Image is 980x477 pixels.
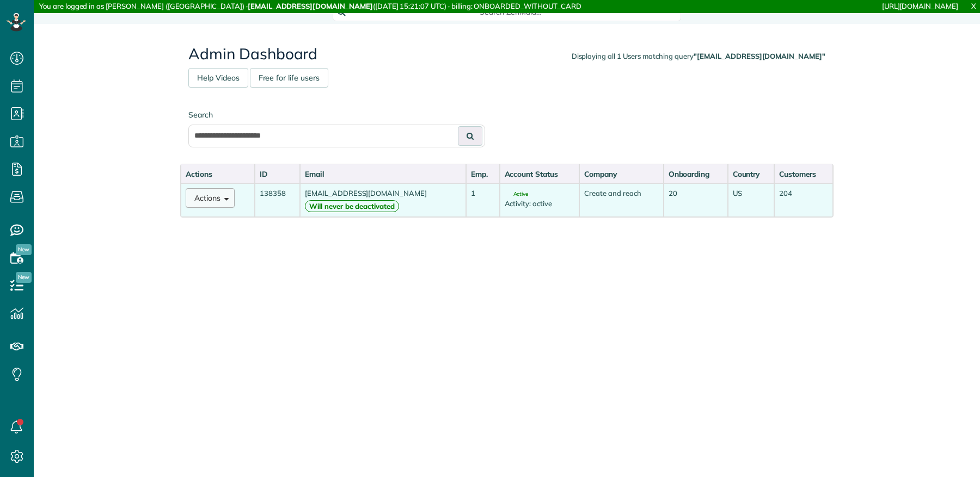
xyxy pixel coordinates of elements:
strong: "[EMAIL_ADDRESS][DOMAIN_NAME]" [694,52,825,60]
label: Search [188,109,485,120]
div: Onboarding [669,169,723,179]
div: Email [305,169,461,179]
a: Help Videos [188,68,248,88]
div: Company [584,169,658,179]
div: Actions [186,169,250,179]
div: Country [733,169,769,179]
span: New [16,272,32,283]
td: 138358 [255,183,300,217]
div: Account Status [505,169,575,179]
strong: Will never be deactivated [305,200,399,213]
div: Customers [779,169,828,179]
h2: Admin Dashboard [188,46,825,63]
div: ID [260,169,295,179]
div: Emp. [471,169,495,179]
div: Displaying all 1 Users matching query [572,51,825,61]
span: Active [505,191,529,197]
span: New [16,244,32,255]
a: [URL][DOMAIN_NAME] [882,2,958,10]
div: Activity: active [505,199,575,209]
strong: [EMAIL_ADDRESS][DOMAIN_NAME] [248,2,373,10]
td: [EMAIL_ADDRESS][DOMAIN_NAME] [300,183,466,217]
td: 1 [466,183,500,217]
td: 204 [774,183,833,217]
td: Create and reach [579,183,663,217]
button: Actions [186,188,235,208]
td: US [728,183,774,217]
a: Free for life users [250,68,328,88]
td: 20 [664,183,728,217]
